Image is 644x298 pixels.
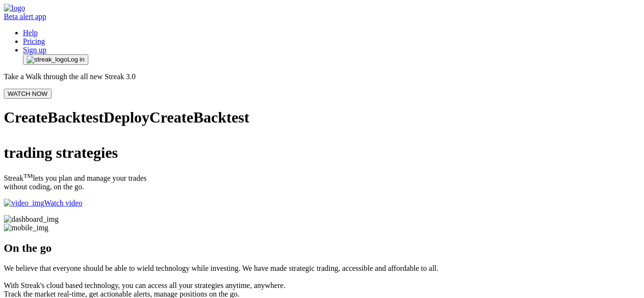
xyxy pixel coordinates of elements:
[4,109,48,126] span: Create
[4,4,25,12] img: logo
[23,29,38,37] a: Help
[4,12,640,21] a: logoBeta alert app
[4,172,640,191] p: Streak lets you plan and manage your trades without coding, on the go.
[23,54,88,65] button: streak_logoLog in
[4,144,118,161] span: trading strategies
[149,109,193,126] span: Create
[4,72,640,81] p: Take a Walk through the all new Streak 3.0
[4,215,59,224] img: dashboard_img
[104,109,149,126] span: Deploy
[4,199,640,207] a: video_imgWatch video
[23,37,45,45] a: Pricing
[193,109,249,126] span: Backtest
[23,46,46,54] a: Sign up
[67,56,84,63] span: Log in
[4,199,640,207] p: Watch video
[4,12,46,21] span: Beta alert app
[4,224,48,232] img: mobile_img
[27,56,67,63] img: streak_logo
[23,172,33,179] sup: TM
[48,109,104,126] span: Backtest
[4,199,44,207] img: video_img
[4,242,640,255] h2: On the go
[4,89,52,99] button: WATCH NOW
